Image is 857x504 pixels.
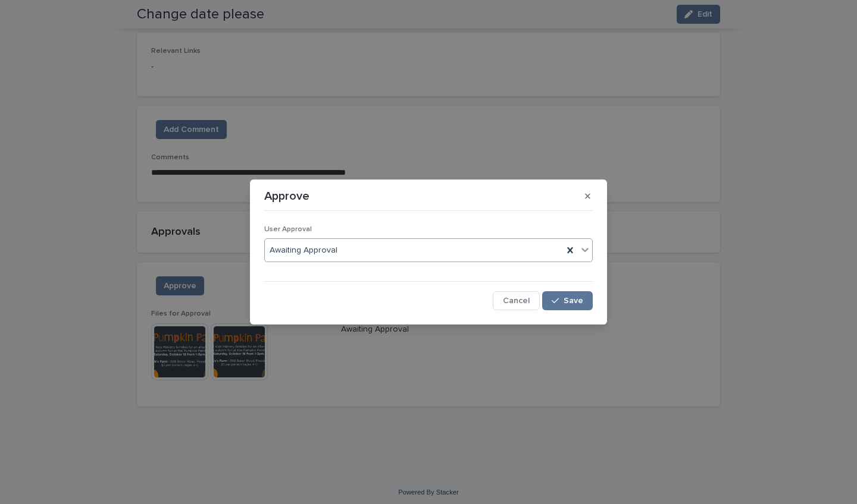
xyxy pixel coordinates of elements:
button: Cancel [493,291,540,310]
button: Save [542,291,593,310]
span: Save [564,297,583,305]
span: Cancel [503,297,530,305]
p: Approve [264,189,309,203]
span: Awaiting Approval [270,244,337,257]
span: User Approval [264,226,312,233]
